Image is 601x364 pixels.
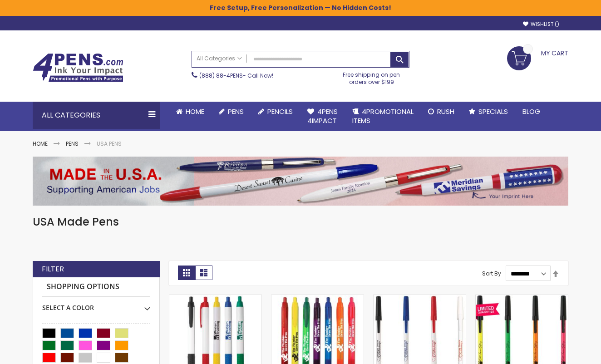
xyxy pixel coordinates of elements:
a: All Categories [192,51,246,66]
div: Free shipping on pen orders over $199 [334,68,410,86]
a: 4PROMOTIONALITEMS [345,102,421,131]
a: Monarch-T Translucent Wide Click Ballpoint Pen [271,295,364,302]
a: Blog [515,102,547,122]
a: (888) 88-4PENS [199,72,243,79]
a: Promotional Twister Stick Plastic Ballpoint Pen [374,295,466,302]
a: Rush [421,102,462,122]
span: Pens [228,107,244,116]
h1: USA Made Pens [33,215,568,229]
span: All Categories [197,55,242,62]
span: Specials [478,107,508,116]
img: USA Pens [33,157,568,206]
a: Specials [462,102,515,122]
span: Pencils [267,107,293,116]
a: Pencils [251,102,300,122]
span: Rush [437,107,454,116]
strong: USA Pens [97,140,122,148]
strong: Shopping Options [42,277,150,297]
a: Pens [66,140,79,148]
div: Select A Color [42,297,150,312]
a: Wishlist [523,21,559,28]
a: Monarch-G Grip Wide Click Ballpoint Pen - White Body [169,295,261,302]
a: Home [33,140,48,148]
span: - Call Now! [199,72,273,79]
label: Sort By [482,270,501,277]
span: 4Pens 4impact [307,107,338,125]
span: Home [186,107,204,116]
a: 4Pens4impact [300,102,345,131]
a: Pens [212,102,251,122]
strong: Grid [178,266,195,280]
span: 4PROMOTIONAL ITEMS [352,107,414,125]
div: All Categories [33,102,160,129]
a: Promotional Neon Twister Stick Plastic Ballpoint Pen [476,295,568,302]
a: Home [169,102,212,122]
img: 4Pens Custom Pens and Promotional Products [33,53,123,82]
strong: Filter [42,264,64,274]
span: Blog [522,107,540,116]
